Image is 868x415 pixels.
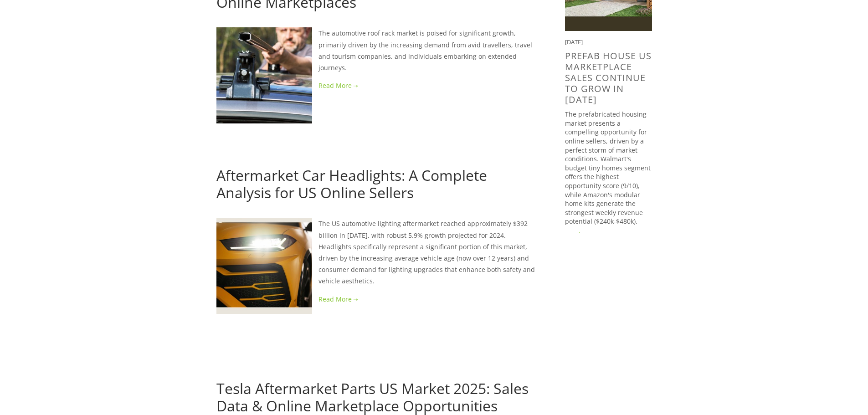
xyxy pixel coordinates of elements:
[216,151,237,159] a: [DATE]
[216,218,536,287] p: The US automotive lighting aftermarket reached approximately $392 billion in [DATE], with robust ...
[216,364,237,373] a: [DATE]
[565,50,652,106] a: Prefab House US Marketplace sales continue to grow in [DATE]
[216,165,487,202] a: Aftermarket Car Headlights: A Complete Analysis for US Online Sellers
[565,38,583,46] time: [DATE]
[565,110,652,226] p: The prefabricated housing market presents a compelling opportunity for online sellers, driven by ...
[565,231,652,240] a: Read More →
[216,27,312,123] img: Car Roof Racks: Opportunities across US Online Marketplaces
[216,218,312,313] img: Aftermarket Car Headlights: A Complete Analysis for US Online Sellers
[216,27,536,73] p: The automotive roof rack market is poised for significant growth, primarily driven by the increas...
